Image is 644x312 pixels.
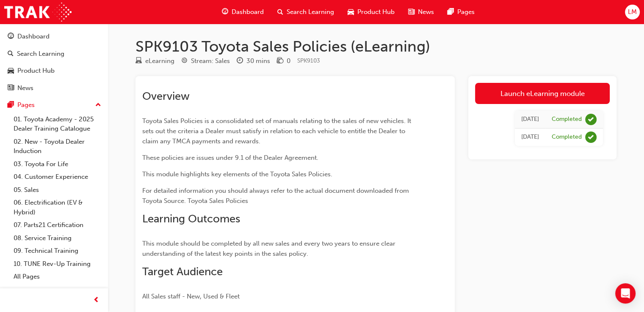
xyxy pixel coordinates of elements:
div: Price [277,56,290,66]
span: Toyota Sales Policies is a consolidated set of manuals relating to the sales of new vehicles. It ... [142,117,413,145]
span: Search Learning [287,7,334,17]
a: 08. Service Training [10,232,105,245]
div: Search Learning [17,49,64,59]
span: learningRecordVerb_COMPLETE-icon [585,114,597,125]
a: All Pages [10,270,105,283]
button: DashboardSearch LearningProduct HubNews [3,27,105,97]
span: Learning Outcomes [142,212,240,225]
div: Dashboard [17,32,50,41]
span: target-icon [181,57,188,65]
a: Product Hub [3,63,105,79]
a: 06. Electrification (EV & Hybrid) [10,196,105,219]
div: Mon Aug 21 2023 00:00:00 GMT+1000 (Australian Eastern Standard Time) [521,115,539,124]
a: pages-iconPages [441,3,481,21]
div: Type [135,56,174,66]
span: All Sales staff - New, Used & Fleet [142,293,240,300]
div: Duration [237,56,270,66]
div: Open Intercom Messenger [615,283,636,304]
span: pages-icon [448,7,454,17]
button: Pages [3,97,105,113]
a: News [3,80,105,96]
a: 05. Sales [10,183,105,197]
a: 09. Technical Training [10,244,105,257]
a: 04. Customer Experience [10,170,105,183]
span: Pages [457,7,475,17]
a: news-iconNews [401,3,441,21]
a: 03. Toyota For Life [10,158,105,171]
span: car-icon [8,67,14,75]
span: prev-icon [93,295,100,306]
a: 01. Toyota Academy - 2025 Dealer Training Catalogue [10,113,105,135]
span: pages-icon [8,101,14,109]
span: search-icon [277,7,283,17]
span: This module highlights key elements of the Toyota Sales Policies. [142,170,332,178]
a: 02. New - Toyota Dealer Induction [10,135,105,158]
button: LM [625,5,640,19]
span: guage-icon [222,7,228,17]
span: Overview [142,90,190,103]
span: news-icon [8,85,14,92]
span: Product Hub [357,7,395,17]
div: Pages [17,100,35,110]
span: For detailed information you should always refer to the actual document downloaded from Toyota So... [142,187,411,205]
span: These policies are issues under 9.1 of the Dealer Agreement. [142,154,318,161]
a: guage-iconDashboard [215,3,271,21]
span: clock-icon [237,57,243,65]
span: Target Audience [142,265,223,278]
a: 10. TUNE Rev-Up Training [10,257,105,271]
span: search-icon [8,50,14,58]
a: car-iconProduct Hub [341,3,401,21]
a: Dashboard [3,29,105,44]
span: This module should be completed by all new sales and every two years to ensure clear understandin... [142,240,397,257]
a: search-iconSearch Learning [271,3,341,21]
a: Launch eLearning module [475,83,610,104]
a: 07. Parts21 Certification [10,219,105,232]
div: Thu Apr 29 2021 00:00:00 GMT+1000 (Australian Eastern Standard Time) [521,132,539,142]
img: Trak [4,3,72,22]
span: Learning resource code [297,57,320,64]
div: Product Hub [17,66,55,76]
span: Dashboard [232,7,264,17]
span: up-icon [95,100,101,111]
span: money-icon [277,57,283,65]
div: eLearning [145,56,174,66]
a: Search Learning [3,46,105,62]
div: Completed [552,115,582,123]
div: Completed [552,133,582,141]
span: news-icon [408,7,415,17]
span: learningResourceType_ELEARNING-icon [135,57,142,65]
span: car-icon [348,7,354,17]
span: learningRecordVerb_COMPLETE-icon [585,131,597,143]
div: News [17,83,33,93]
span: guage-icon [8,33,14,41]
h1: SPK9103 Toyota Sales Policies (eLearning) [135,37,616,56]
div: Stream: Sales [191,56,230,66]
div: Stream [181,56,230,66]
span: LM [628,7,637,17]
div: 30 mins [246,56,270,66]
span: News [418,7,434,17]
div: 0 [287,56,290,66]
